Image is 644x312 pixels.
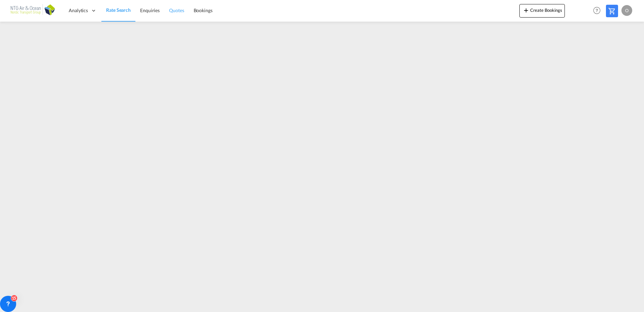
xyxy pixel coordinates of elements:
[591,5,606,17] div: Help
[591,5,603,16] span: Help
[621,5,632,16] div: O
[10,3,56,18] img: af31b1c0b01f11ecbc353f8e72265e29.png
[169,7,184,13] span: Quotes
[522,6,530,14] md-icon: icon-plus 400-fg
[519,4,565,18] button: icon-plus 400-fgCreate Bookings
[140,7,160,13] span: Enquiries
[194,7,213,13] span: Bookings
[69,7,88,14] span: Analytics
[106,7,131,13] span: Rate Search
